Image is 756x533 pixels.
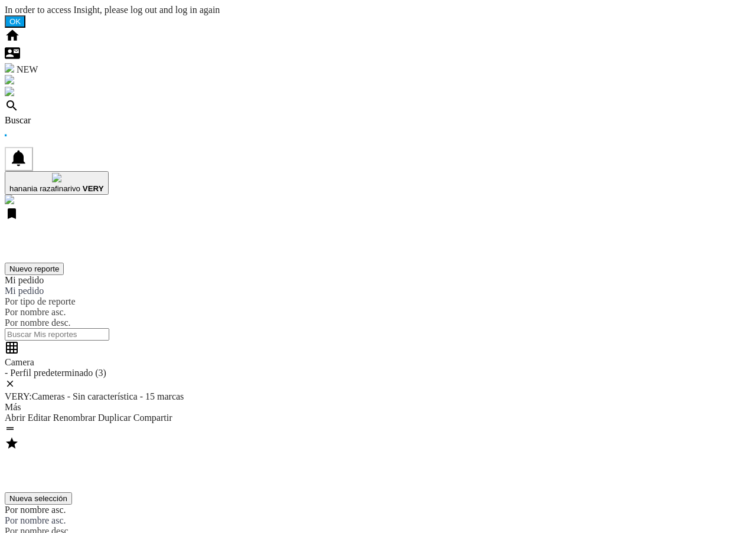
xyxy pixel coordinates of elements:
div: Mi pedido [5,286,751,296]
button: Nueva selección [5,492,72,505]
div: - Perfil predeterminado (3) [5,368,751,378]
span: Renombrar [53,413,96,423]
img: wise-card.svg [5,63,14,73]
div: Borrar [5,378,751,391]
span: Duplicar [98,413,131,423]
span: Compartir [133,413,172,423]
div: Por tipo de reporte [5,296,751,307]
div: Mi pedido [5,275,751,286]
button: hanania razafinarivo VERY [5,171,109,195]
button: OK [5,15,25,28]
span: NEW [17,64,38,74]
a: Abrir Sitio Wiser [5,196,14,206]
input: Buscar Mis reportes [5,328,109,341]
div: Por nombre asc. [5,515,751,526]
img: wiser-w-icon-blue.png [5,195,14,204]
img: cosmetic-logo.svg [5,87,14,96]
button: 0 notificación [5,147,33,171]
div: Contáctanos [5,45,751,63]
div: Camera [5,357,751,368]
div: Por nombre desc. [5,318,751,328]
div: Acceso a Chanel Cosmetic [5,87,751,99]
b: VERY [83,184,104,193]
span: Abrir [5,413,25,423]
h2: Mis reportes [5,235,751,251]
span: Editar [28,413,51,423]
button: Nuevo reporte [5,263,64,275]
div: Por nombre asc. [5,505,751,515]
img: alerts-logo.svg [5,75,14,84]
img: profile.jpg [52,173,61,182]
div: VERY:Cameras - Sin característica - 15 marcas [5,391,751,402]
h2: Mis selecciones [5,465,751,480]
div: Alertas [5,75,751,87]
span: hanania razafinarivo [9,184,80,193]
div: Por nombre asc. [5,307,751,318]
div: Inicio [5,28,751,45]
div: WiseCard [5,63,751,75]
span: Más [5,402,21,412]
div: Buscar [5,115,751,126]
div: Matriz de precios [5,341,751,357]
div: In order to access Insight, please log out and log in again [5,5,751,15]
